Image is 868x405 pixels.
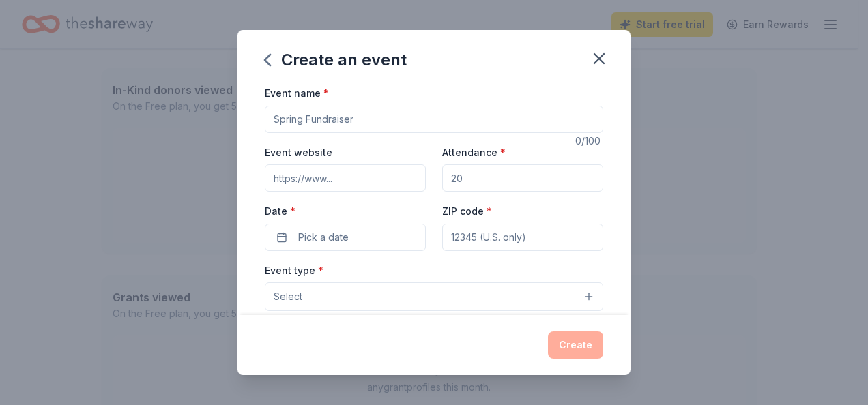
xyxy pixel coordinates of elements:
input: Spring Fundraiser [265,106,603,133]
button: Select [265,282,603,311]
input: https://www... [265,164,426,192]
label: Date [265,205,426,218]
label: Event name [265,87,329,100]
button: Pick a date [265,224,426,251]
label: Attendance [442,146,506,160]
div: Create an event [265,49,407,71]
span: Select [274,288,302,305]
label: ZIP code [442,205,492,218]
label: Event website [265,146,332,160]
input: 20 [442,164,603,192]
div: 0 /100 [575,133,603,149]
span: Pick a date [298,229,349,245]
input: 12345 (U.S. only) [442,224,603,251]
label: Event type [265,264,323,277]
